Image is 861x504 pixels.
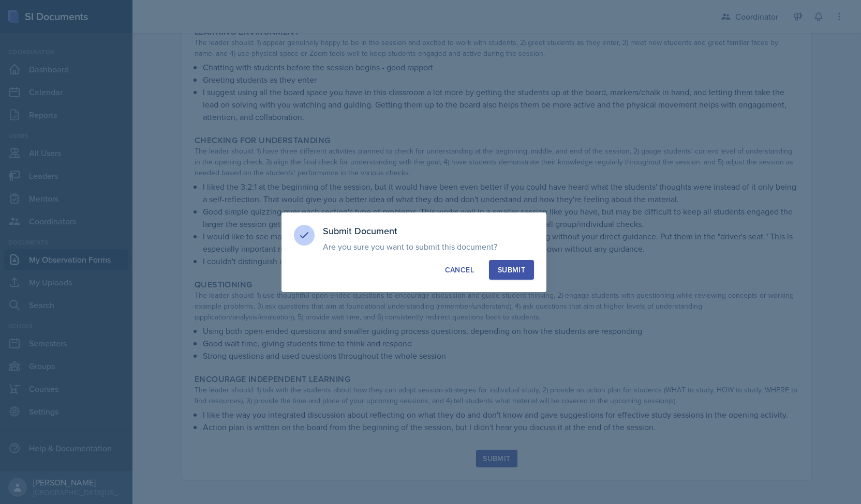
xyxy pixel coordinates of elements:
[445,265,474,275] div: Cancel
[489,260,534,280] button: Submit
[323,241,534,252] p: Are you sure you want to submit this document?
[323,225,534,237] h3: Submit Document
[498,265,525,275] div: Submit
[436,260,483,280] button: Cancel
